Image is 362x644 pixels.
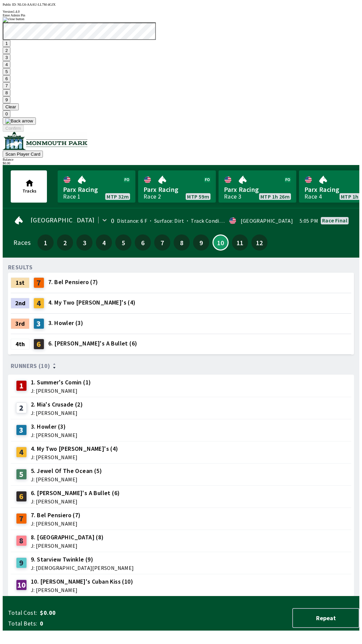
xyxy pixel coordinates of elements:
[8,265,33,270] div: RESULTS
[63,185,130,194] span: Parx Racing
[16,491,27,502] div: 6
[234,240,246,245] span: 11
[11,170,47,203] button: Tracks
[3,61,10,68] button: 4
[17,3,56,6] span: NLG6-AAAU-LL7M-4GJX
[224,194,241,199] div: Race 3
[16,513,27,524] div: 7
[298,614,353,622] span: Repeat
[63,194,80,199] div: Race 1
[232,234,248,251] button: 11
[11,277,29,288] div: 1st
[184,217,243,224] span: Track Condition: Firm
[241,218,293,223] div: [GEOGRAPHIC_DATA]
[3,103,19,110] button: Clear
[31,577,133,586] span: 10. [PERSON_NAME]'s Cuban Kiss (10)
[3,68,10,75] button: 5
[16,580,27,590] div: 10
[48,339,137,348] span: 6. [PERSON_NAME]'s A Bullet (6)
[31,521,81,526] span: J: [PERSON_NAME]
[31,422,77,431] span: 3. Howler (3)
[156,240,169,245] span: 7
[143,194,161,199] div: Race 2
[111,218,114,223] div: 0
[31,533,104,542] span: 8. [GEOGRAPHIC_DATA] (8)
[5,118,33,124] img: Back arrow
[34,298,44,309] div: 4
[78,240,91,245] span: 3
[31,454,118,460] span: J: [PERSON_NAME]
[40,609,145,617] span: $0.00
[3,110,10,117] button: 0
[3,158,359,161] div: Balance
[48,298,136,307] span: 4. My Two [PERSON_NAME]'s (4)
[38,234,54,251] button: 1
[31,499,120,504] span: J: [PERSON_NAME]
[31,543,104,548] span: J: [PERSON_NAME]
[3,132,87,150] img: venue logo
[3,75,10,82] button: 6
[292,608,359,628] button: Repeat
[3,151,43,158] button: Scan Player Card
[31,511,81,520] span: 7. Bel Pensiero (7)
[31,217,95,223] span: [GEOGRAPHIC_DATA]
[143,185,210,194] span: Parx Racing
[8,620,37,628] span: Total Bets:
[31,587,133,593] span: J: [PERSON_NAME]
[174,234,190,251] button: 8
[31,400,83,409] span: 2. Mia's Crusade (2)
[34,318,44,329] div: 3
[138,170,216,203] a: Parx RacingRace 2MTP 59m
[3,10,359,13] div: Version 1.4.0
[31,489,120,497] span: 6. [PERSON_NAME]'s A Bullet (6)
[3,54,10,61] button: 3
[22,188,37,194] span: Tracks
[57,234,73,251] button: 2
[3,17,24,22] img: close button
[253,240,266,245] span: 12
[304,194,322,199] div: Race 4
[3,161,359,165] div: $ 0.00
[3,89,10,96] button: 8
[31,477,102,482] span: J: [PERSON_NAME]
[251,234,267,251] button: 12
[98,240,110,245] span: 4
[34,277,44,288] div: 7
[16,557,27,568] div: 9
[224,185,291,194] span: Parx Racing
[8,609,37,617] span: Total Cost:
[11,339,29,350] div: 4th
[31,555,134,564] span: 9. Starview Twinkle (9)
[40,620,145,628] span: 0
[117,240,130,245] span: 5
[31,432,77,438] span: J: [PERSON_NAME]
[215,241,226,244] span: 10
[154,234,170,251] button: 7
[219,170,296,203] a: Parx RacingRace 3MTP 1h 26m
[31,467,102,475] span: 5. Jewel Of The Ocean (5)
[322,218,347,223] div: Race final
[48,319,83,327] span: 3. Howler (3)
[16,447,27,458] div: 4
[31,565,134,571] span: J: [DEMOGRAPHIC_DATA][PERSON_NAME]
[3,82,10,89] button: 7
[3,13,359,17] div: Enter Admin Pin
[3,3,359,6] div: Public ID:
[16,425,27,435] div: 3
[3,96,10,103] button: 9
[107,194,129,199] span: MTP 32m
[16,402,27,413] div: 2
[117,217,147,224] span: Distance: 6 F
[16,535,27,546] div: 8
[187,194,209,199] span: MTP 59m
[115,234,131,251] button: 5
[3,125,24,132] button: Confirm
[39,240,52,245] span: 1
[58,170,135,203] a: Parx RacingRace 1MTP 32m
[48,278,98,286] span: 7. Bel Pensiero (7)
[135,234,151,251] button: 6
[16,380,27,391] div: 1
[260,194,290,199] span: MTP 1h 26m
[193,234,209,251] button: 9
[11,318,29,329] div: 3rd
